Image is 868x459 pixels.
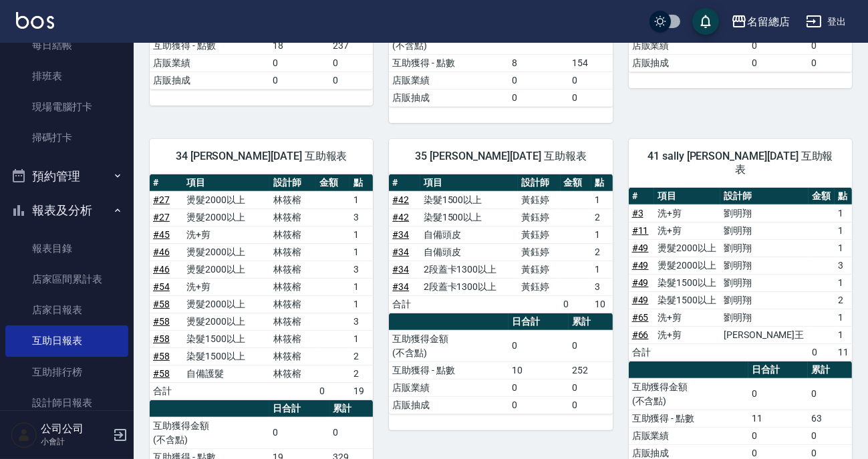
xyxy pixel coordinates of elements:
td: 洗+剪 [654,309,720,326]
td: 黃鈺婷 [518,208,560,226]
a: #49 [632,243,649,253]
th: 設計師 [518,174,560,192]
th: 金額 [561,174,591,192]
td: 店販業績 [629,37,748,54]
td: 互助獲得 - 點數 [389,361,509,379]
th: 日合計 [269,400,329,418]
a: #66 [632,329,649,340]
a: #54 [153,281,170,292]
td: 燙髮2000以上 [183,191,270,208]
td: 劉明翔 [720,291,809,309]
td: 3 [350,208,374,226]
a: 互助排行榜 [5,357,128,388]
th: 日合計 [509,313,569,331]
a: #34 [392,247,409,257]
a: #49 [632,277,649,288]
table: a dense table [150,174,373,400]
td: 1 [835,274,852,291]
td: 11 [835,343,852,361]
td: 11 [748,410,809,427]
td: 洗+剪 [654,204,720,222]
td: 店販業績 [389,71,509,89]
td: 0 [329,54,374,71]
td: 0 [509,89,569,106]
td: 黃鈺婷 [518,243,560,261]
td: 0 [269,54,329,71]
img: Logo [16,12,54,29]
a: 設計師日報表 [5,388,128,418]
td: 10 [591,295,613,313]
td: 林筱榕 [270,243,316,261]
td: 3 [350,313,374,330]
a: #3 [632,208,643,218]
a: 現場電腦打卡 [5,92,128,122]
td: 0 [748,37,809,54]
a: #49 [632,260,649,271]
td: 19 [350,382,374,400]
td: 3 [350,261,374,278]
td: 0 [808,378,852,410]
td: 2段蓋卡1300以上 [420,278,518,295]
a: #27 [153,212,170,222]
td: 林筱榕 [270,278,316,295]
td: 0 [569,330,613,361]
td: 1 [350,191,374,208]
a: #34 [392,281,409,292]
td: 2 [835,291,852,309]
td: 3 [591,278,613,295]
td: 0 [808,427,852,444]
td: 0 [269,417,329,448]
td: 1 [591,191,613,208]
td: 燙髮2000以上 [183,261,270,278]
td: 0 [329,417,374,448]
td: 0 [808,37,852,54]
th: 項目 [420,174,518,192]
th: 累計 [569,313,613,331]
td: 互助獲得金額 (不含點) [150,417,269,448]
th: # [629,188,654,205]
a: #46 [153,247,170,257]
a: #34 [392,229,409,240]
td: 0 [316,382,349,400]
td: 燙髮2000以上 [183,243,270,261]
td: 店販抽成 [150,71,269,89]
td: 2 [591,243,613,261]
th: 設計師 [270,174,316,192]
td: 2段蓋卡1300以上 [420,261,518,278]
td: 店販業績 [150,54,269,71]
table: a dense table [389,313,612,414]
td: 1 [350,295,374,313]
a: #58 [153,333,170,344]
a: #42 [392,194,409,205]
a: #58 [153,299,170,309]
a: #58 [153,368,170,379]
td: 黃鈺婷 [518,261,560,278]
td: 0 [329,71,374,89]
td: 燙髮2000以上 [654,239,720,257]
th: 累計 [808,361,852,379]
td: 2 [591,208,613,226]
span: 41 sally [PERSON_NAME][DATE] 互助報表 [645,150,836,176]
td: 237 [329,37,374,54]
td: 0 [509,71,569,89]
td: 染髮1500以上 [654,274,720,291]
td: 0 [569,396,613,414]
td: 0 [748,378,809,410]
a: 每日結帳 [5,30,128,61]
td: 黃鈺婷 [518,278,560,295]
a: #58 [153,316,170,327]
td: 1 [350,243,374,261]
td: 劉明翔 [720,204,809,222]
td: 154 [569,54,613,71]
th: 項目 [654,188,720,205]
table: a dense table [629,188,852,361]
span: 35 [PERSON_NAME][DATE] 互助報表 [405,150,596,163]
td: 1 [835,309,852,326]
td: 劉明翔 [720,274,809,291]
td: 0 [748,427,809,444]
td: 0 [809,343,834,361]
td: 2 [350,347,374,365]
td: 0 [748,54,809,71]
td: 劉明翔 [720,309,809,326]
div: 名留總店 [747,13,790,30]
